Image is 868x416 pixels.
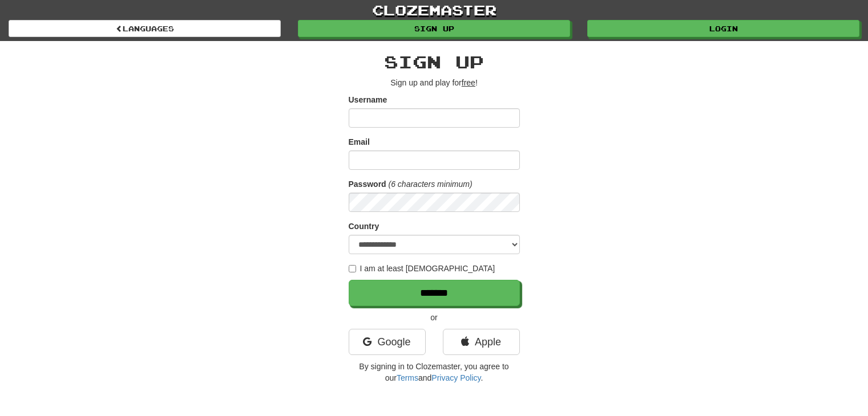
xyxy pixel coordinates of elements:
[443,329,520,355] a: Apple
[397,373,418,382] a: Terms
[349,265,356,272] input: I am at least [DEMOGRAPHIC_DATA]
[349,178,386,190] label: Password
[349,361,520,384] p: By signing in to Clozemaster, you agree to our and .
[349,329,426,355] a: Google
[349,77,520,88] p: Sign up and play for !
[431,373,481,382] a: Privacy Policy
[298,20,570,37] a: Sign up
[349,221,380,232] label: Country
[349,136,370,148] label: Email
[462,78,475,87] u: free
[349,52,520,71] h2: Sign up
[389,180,473,189] em: (6 characters minimum)
[349,312,520,323] p: or
[587,20,859,37] a: Login
[349,94,387,105] label: Username
[349,263,495,274] label: I am at least [DEMOGRAPHIC_DATA]
[9,20,281,37] a: Languages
